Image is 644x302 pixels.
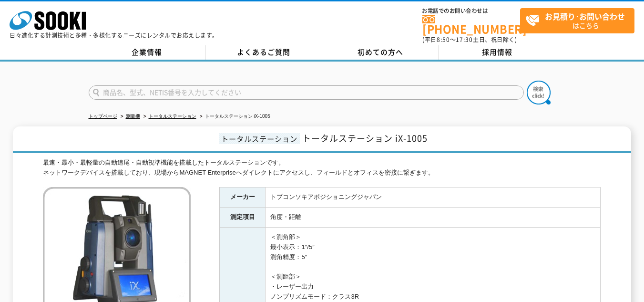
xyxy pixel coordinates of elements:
span: はこちら [525,9,634,32]
a: 採用情報 [439,45,556,60]
span: 初めての方へ [358,47,403,57]
a: 企業情報 [89,45,205,60]
span: トータルステーション [219,133,300,144]
a: トップページ [89,114,117,119]
th: 測定項目 [220,208,266,228]
a: よくあるご質問 [205,45,322,60]
span: (平日 ～ 土日、祝日除く) [422,35,517,44]
li: トータルステーション iX-1005 [198,112,270,122]
td: トプコンソキアポジショニングジャパン [266,187,601,208]
th: メーカー [220,187,266,208]
span: 8:50 [437,35,450,44]
a: 測量機 [126,114,140,119]
a: お見積り･お問い合わせはこちら [520,8,634,33]
td: 角度・距離 [266,208,601,228]
p: 日々進化する計測技術と多種・多様化するニーズにレンタルでお応えします。 [10,32,218,38]
input: 商品名、型式、NETIS番号を入力してください [89,85,524,100]
span: お電話でのお問い合わせは [422,8,520,14]
img: btn_search.png [527,81,551,104]
a: 初めての方へ [322,45,439,60]
a: [PHONE_NUMBER] [422,15,520,34]
strong: お見積り･お問い合わせ [545,10,625,22]
div: 最速・最小・最軽量の自動追尾・自動視準機能を搭載したトータルステーションです。 ネットワークデバイスを搭載しており、現場からMAGNET Enterpriseへダイレクトにアクセスし、フィールド... [43,158,601,178]
span: 17:30 [456,35,473,44]
span: トータルステーション iX-1005 [302,132,428,145]
a: トータルステーション [149,114,196,119]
